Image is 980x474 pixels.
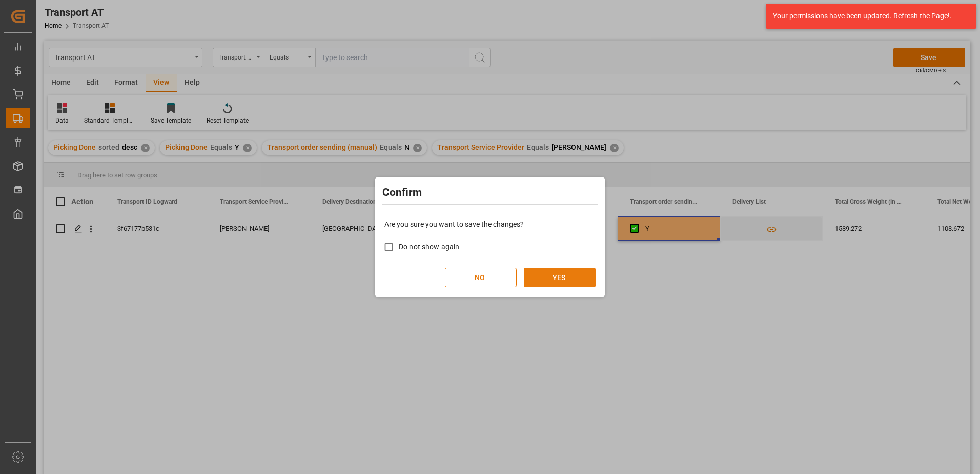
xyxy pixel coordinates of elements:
button: NO [445,268,517,287]
h2: Confirm [382,185,598,201]
button: YES [524,268,596,287]
span: Do not show again [399,243,459,251]
span: Are you sure you want to save the changes? [384,220,524,228]
div: Your permissions have been updated. Refresh the Page!. [773,11,962,22]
